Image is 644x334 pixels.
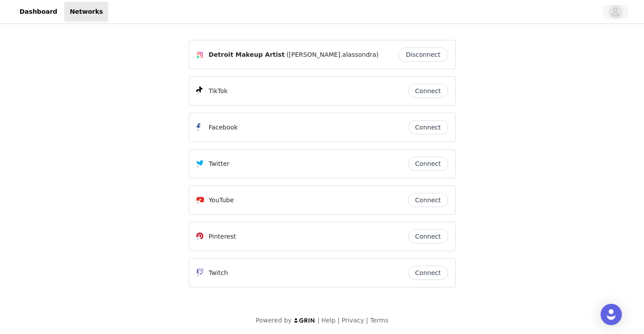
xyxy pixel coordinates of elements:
p: TikTok [209,86,228,96]
div: Open Intercom Messenger [601,304,622,325]
span: Detroit Makeup Artist [209,50,285,59]
a: Dashboard [14,2,62,22]
span: | [337,317,340,324]
p: Twitter [209,159,230,169]
button: Connect [408,193,448,207]
button: Connect [408,157,448,171]
span: | [366,317,368,324]
button: Connect [408,266,448,280]
img: Instagram Icon [196,51,203,59]
p: YouTube [209,196,234,205]
span: ([PERSON_NAME].alassondra) [286,50,379,59]
a: Terms [370,317,388,324]
button: Connect [408,84,448,98]
a: Networks [64,2,108,22]
a: Privacy [342,317,364,324]
span: | [317,317,320,324]
div: avatar [611,5,620,19]
p: Pinterest [209,232,236,241]
p: Facebook [209,123,238,132]
span: Powered by [256,317,292,324]
button: Disconnect [398,47,448,62]
a: Help [321,317,336,324]
p: Twitch [209,268,228,278]
button: Connect [408,120,448,134]
img: logo [293,318,316,323]
button: Connect [408,229,448,244]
